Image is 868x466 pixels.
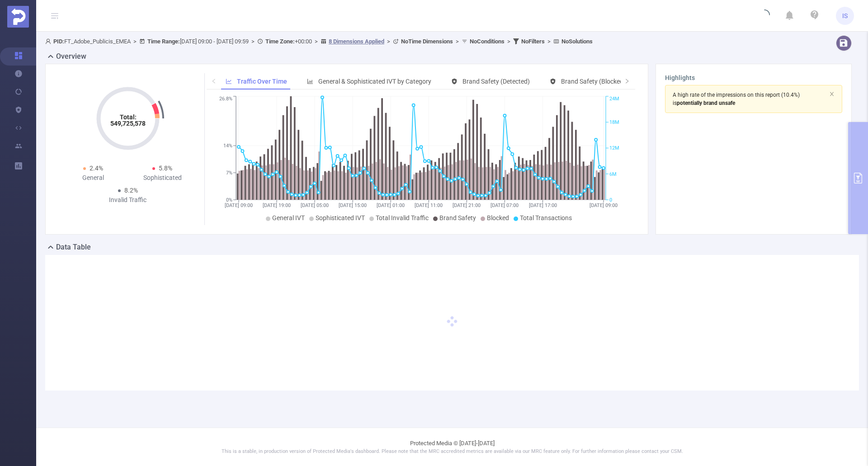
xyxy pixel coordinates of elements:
[829,89,835,99] button: icon: close
[307,78,313,85] i: icon: bar-chart
[561,78,626,85] span: Brand Safety (Blocked)
[223,143,232,149] tspan: 14%
[159,165,172,172] span: 5.8%
[318,78,431,85] span: General & Sophisticated IVT by Category
[312,38,321,45] span: >
[339,202,367,208] tspan: [DATE] 15:00
[131,38,139,45] span: >
[226,170,232,176] tspan: 7%
[110,120,146,127] tspan: 549,725,578
[545,38,553,45] span: >
[470,38,505,45] b: No Conditions
[263,202,291,208] tspan: [DATE] 19:00
[226,197,232,203] tspan: 0%
[225,202,253,208] tspan: [DATE] 09:00
[462,78,530,85] span: Brand Safety (Detected)
[377,202,405,208] tspan: [DATE] 01:00
[56,51,86,62] h2: Overview
[609,96,619,102] tspan: 24M
[56,242,91,253] h2: Data Table
[7,6,29,28] img: Protected Media
[219,96,232,102] tspan: 26.8%
[520,214,572,221] span: Total Transactions
[53,38,64,45] b: PID:
[665,73,842,83] h3: Highlights
[58,173,128,183] div: General
[505,38,513,45] span: >
[265,38,295,45] b: Time Zone:
[415,202,443,208] tspan: [DATE] 11:00
[590,202,618,208] tspan: [DATE] 09:00
[93,195,163,205] div: Invalid Traffic
[376,214,429,221] span: Total Invalid Traffic
[272,214,305,221] span: General IVT
[561,38,593,45] b: No Solutions
[211,78,217,84] i: icon: left
[124,187,138,194] span: 8.2%
[316,214,365,221] span: Sophisticated IVT
[487,214,509,221] span: Blocked
[491,202,519,208] tspan: [DATE] 07:00
[673,92,780,98] span: A high rate of the impressions on this report
[609,197,612,203] tspan: 0
[384,38,393,45] span: >
[401,38,453,45] b: No Time Dimensions
[249,38,257,45] span: >
[301,202,329,208] tspan: [DATE] 05:00
[673,92,800,106] span: (10.4%)
[439,214,476,221] span: Brand Safety
[529,202,557,208] tspan: [DATE] 17:00
[677,100,735,106] b: potentially brand unsafe
[759,9,770,22] i: icon: loading
[45,38,593,45] span: FT_Adobe_Publicis_EMEA [DATE] 09:00 - [DATE] 09:59 +00:00
[609,119,619,125] tspan: 18M
[521,38,545,45] b: No Filters
[237,78,287,85] span: Traffic Over Time
[59,448,845,456] p: This is a stable, in production version of Protected Media's dashboard. Please note that the MRC ...
[609,171,617,177] tspan: 6M
[609,146,619,151] tspan: 12M
[226,78,232,85] i: icon: line-chart
[128,173,198,183] div: Sophisticated
[90,165,103,172] span: 2.4%
[45,38,53,44] i: icon: user
[842,7,848,25] span: IS
[453,38,462,45] span: >
[624,78,630,84] i: icon: right
[119,113,136,121] tspan: Total:
[147,38,180,45] b: Time Range:
[453,202,481,208] tspan: [DATE] 21:00
[829,91,835,97] i: icon: close
[673,100,735,106] span: is
[36,428,868,466] footer: Protected Media © [DATE]-[DATE]
[329,38,384,45] u: 8 Dimensions Applied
